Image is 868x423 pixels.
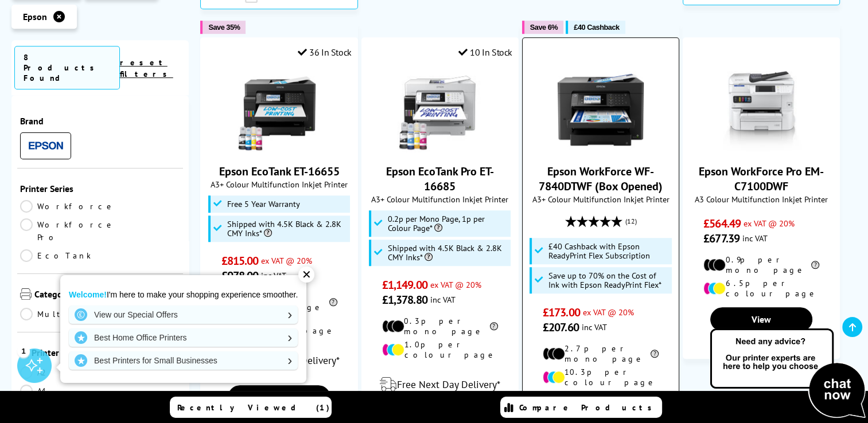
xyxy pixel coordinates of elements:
[522,21,563,34] button: Save 6%
[382,292,427,307] span: £1,378.80
[430,294,456,305] span: inc VAT
[29,142,63,150] img: Epson
[29,139,63,153] a: Epson
[386,164,494,194] a: Epson EcoTank Pro ET-16685
[69,290,107,299] strong: Welcome!
[548,271,668,289] span: Save up to 70% on the Cost of Ink with Epson ReadyPrint Flex*
[566,21,625,34] button: £40 Cashback
[207,179,351,190] span: A3+ Colour Multifunction Inkjet Printer
[543,305,580,320] span: £173.00
[20,249,100,262] a: EcoTank
[227,220,347,238] span: Shipped with 4.5K Black & 2.8K CMY Inks*
[583,307,634,318] span: ex VAT @ 20%
[368,369,512,401] div: modal_delivery
[236,66,322,152] img: Epson EcoTank ET-16655
[20,200,115,213] a: Workforce
[221,253,259,268] span: £815.00
[539,164,663,194] a: Epson WorkForce WF-7840DTWF (Box Opened)
[17,344,30,357] div: 1
[32,347,180,361] span: Printer Size
[744,218,795,229] span: ex VAT @ 20%
[120,57,173,79] a: reset filters
[742,233,768,244] span: inc VAT
[388,244,508,262] span: Shipped with 4.5K Black & 2.8K CMY Inks*
[170,397,332,418] a: Recently Viewed (1)
[69,328,298,347] a: Best Home Office Printers
[718,143,804,155] a: Epson WorkForce Pro EM-C7100DWF
[543,320,579,335] span: £207.60
[228,385,330,409] a: View
[69,289,298,300] p: I'm here to make your shopping experience smoother.
[219,164,340,179] a: Epson EcoTank ET-16655
[707,327,868,421] img: Open Live Chat window
[69,305,298,324] a: View our Special Offers
[208,23,240,32] span: Save 35%
[519,402,658,413] span: Compare Products
[500,397,662,418] a: Compare Products
[703,278,819,299] li: 6.5p per colour page
[703,254,819,275] li: 0.9p per mono page
[382,339,498,360] li: 1.0p per colour page
[530,23,558,32] span: Save 6%
[20,288,32,300] img: Category
[689,194,834,205] span: A3 Colour Multifunction Inkjet Printer
[397,143,483,155] a: Epson EcoTank Pro ET-16685
[261,255,312,266] span: ex VAT @ 20%
[574,23,619,32] span: £40 Cashback
[388,214,508,233] span: 0.2p per Mono Page, 1p per Colour Page*
[703,216,741,231] span: £564.49
[382,316,498,336] li: 0.3p per mono page
[397,66,483,152] img: Epson EcoTank Pro ET-16685
[34,288,180,302] span: Category
[69,351,298,370] a: Best Printers for Small Businesses
[200,21,246,34] button: Save 35%
[548,242,668,260] span: £40 Cashback with Epson ReadyPrint Flex Subscription
[558,143,644,155] a: Epson WorkForce WF-7840DTWF (Box Opened)
[298,46,352,58] div: 36 In Stock
[221,268,259,283] span: £978.00
[236,143,322,155] a: Epson EcoTank ET-16655
[382,277,427,292] span: £1,149.00
[20,218,115,244] a: Workforce Pro
[20,115,180,127] span: Brand
[558,66,644,152] img: Epson WorkForce WF-7840DTWF (Box Opened)
[543,343,659,364] li: 2.7p per mono page
[227,199,300,209] span: Free 5 Year Warranty
[23,11,47,22] span: Epson
[582,322,607,332] span: inc VAT
[458,46,512,58] div: 10 In Stock
[718,66,804,152] img: Epson WorkForce Pro EM-C7100DWF
[625,210,636,232] span: (12)
[699,164,824,194] a: Epson WorkForce Pro EM-C7100DWF
[14,46,120,89] span: 8 Products Found
[20,385,100,397] a: A4
[177,402,330,413] span: Recently Viewed (1)
[368,194,512,205] span: A3+ Colour Multifunction Inkjet Printer
[703,231,739,246] span: £677.39
[430,279,481,290] span: ex VAT @ 20%
[298,267,314,283] div: ✕
[20,183,180,194] span: Printer Series
[710,307,812,331] a: View
[20,308,145,320] a: Multifunction
[543,367,659,387] li: 10.3p per colour page
[528,194,673,205] span: A3+ Colour Multifunction Inkjet Printer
